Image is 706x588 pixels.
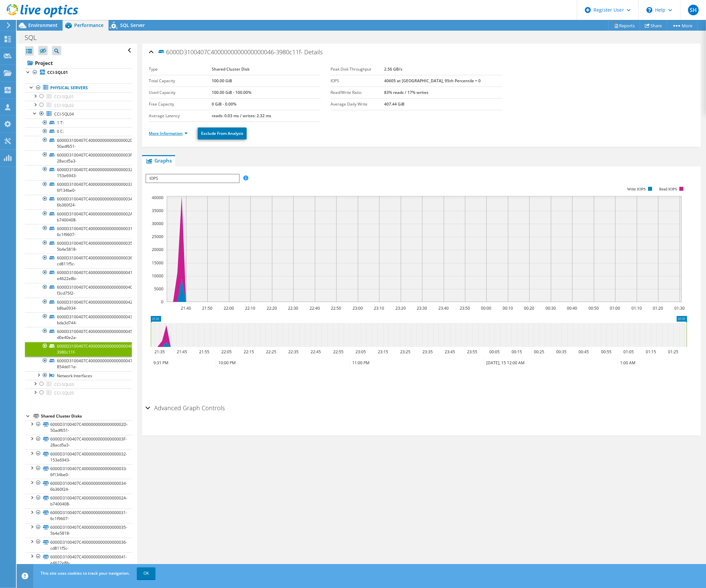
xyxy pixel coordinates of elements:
a: More [667,20,698,31]
text: 10000 [152,273,163,279]
a: 6000D3100407C400000000000000002A-b7400408- [25,494,132,508]
label: Used Capacity [149,89,211,96]
a: 6000D3100407C400000000000000003F-28acd5a3- [25,150,132,165]
a: 6000D3100407C4000000000000000036-cd811f5c- [25,254,132,268]
a: 6000D3100407C4000000000000000036-cd811f5c- [25,538,132,552]
a: CCI-SQL01 [25,68,132,77]
a: 6000D3100407C4000000000000000040-f3cd75f2- [25,283,132,298]
text: 00:30 [546,305,556,311]
a: 6000D3100407C400000000000000002D-50adf651- [25,420,132,435]
span: IOPS [146,174,238,182]
span: CCI-SQL02 [54,103,74,108]
text: 21:55 [199,349,210,355]
text: 22:10 [245,305,256,311]
a: 6000D3100407C400000000000000003F-28acd5a3- [25,435,132,449]
span: Details [304,48,323,56]
text: 0 [161,299,163,305]
span: CCI-SQL04 [54,111,74,117]
text: 5000 [154,286,163,292]
text: 21:40 [181,305,191,311]
a: CCI-SQL02 [25,101,132,110]
b: 100.00 GiB [212,78,232,84]
a: Reports [608,20,640,31]
a: 6000D3100407C4000000000000000045-d0e40e2a- [25,327,132,342]
a: 0 C: [25,127,132,136]
text: 23:50 [460,305,470,311]
text: 22:15 [244,349,254,355]
text: 01:25 [668,349,679,355]
a: 6000D3100407C400000000000000002D-50adf651- [25,136,132,150]
a: 6000D3100407C4000000000000000031-6c1f9607- [25,508,132,523]
a: CCI-SQL05 [25,389,132,397]
span: SH [688,5,699,15]
text: 23:40 [439,305,449,311]
text: 01:10 [632,305,642,311]
text: 22:35 [289,349,299,355]
span: Graphs [145,157,172,164]
b: 2.56 GB/s [384,66,403,72]
a: 6000D3100407C4000000000000000043-bda3d744- [25,312,132,327]
label: Read/Write Ratio [331,89,384,96]
text: 23:00 [353,305,363,311]
span: CCI-SQL01 [54,94,74,100]
text: 00:05 [490,349,500,355]
a: 6000D3100407C4000000000000000031-6c1f9607- [25,224,132,239]
label: Total Capacity [149,78,211,84]
a: CCI-SQL03 [25,380,132,389]
b: 40605 at [GEOGRAPHIC_DATA], 95th Percentile = 0 [384,78,481,84]
text: 23:55 [467,349,478,355]
text: 00:50 [589,305,599,311]
span: 6000D3100407C4000000000000000046-3980c11f- [157,48,303,56]
text: 00:15 [512,349,522,355]
span: CCI-SQL03 [54,382,74,387]
label: Peak Disk Throughput [331,66,384,73]
span: SQL Server [120,22,145,28]
text: 00:10 [503,305,513,311]
text: Read IOPS [659,187,677,191]
text: 00:55 [601,349,612,355]
label: Average Daily Write [331,101,384,108]
label: Average Latency [149,113,211,119]
text: 23:30 [417,305,427,311]
a: 6000D3100407C4000000000000000041-e4622e8b- [25,552,132,567]
svg: \n [646,7,652,13]
text: 23:25 [400,349,411,355]
text: 23:35 [423,349,433,355]
text: 21:45 [177,349,187,355]
span: Environment [28,22,58,28]
a: Physical Servers [25,84,132,92]
text: 35000 [152,208,163,213]
text: 22:40 [310,305,320,311]
text: 15000 [152,260,163,266]
label: IOPS [331,78,384,84]
text: 01:30 [675,305,685,311]
text: 23:45 [445,349,455,355]
span: This site uses cookies to track your navigation. [41,570,130,576]
a: 6000D3100407C4000000000000000034-6b360f24- [25,195,132,209]
text: 00:45 [579,349,589,355]
a: Project [25,58,132,68]
text: 22:20 [267,305,277,311]
text: 00:35 [557,349,567,355]
h1: SQL [22,34,47,41]
text: 01:20 [653,305,663,311]
a: 6000D3100407C4000000000000000034-6b360f24- [25,479,132,493]
text: 23:10 [374,305,384,311]
text: 01:00 [610,305,620,311]
b: 83% reads / 17% writes [384,90,429,95]
a: 6000D3100407C4000000000000000041-e4622e8b- [25,268,132,283]
a: More Information [149,131,188,136]
a: 6000D3100407C4000000000000000047-854dd11e- [25,357,132,371]
a: 6000D3100407C4000000000000000046-3980c11f- [25,342,132,357]
text: 21:50 [202,305,213,311]
b: CCI-SQL01 [47,70,68,75]
b: 0 GiB - 0.00% [212,101,236,107]
text: 30000 [152,221,163,226]
text: 22:25 [266,349,277,355]
a: 6000D3100407C4000000000000000035-5b4e5818- [25,523,132,538]
b: Shared Cluster Disk [212,66,250,72]
a: 6000D3100407C4000000000000000033-6f134be0- [25,464,132,479]
span: Performance [74,22,104,28]
text: 00:20 [524,305,535,311]
a: OK [137,567,155,579]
